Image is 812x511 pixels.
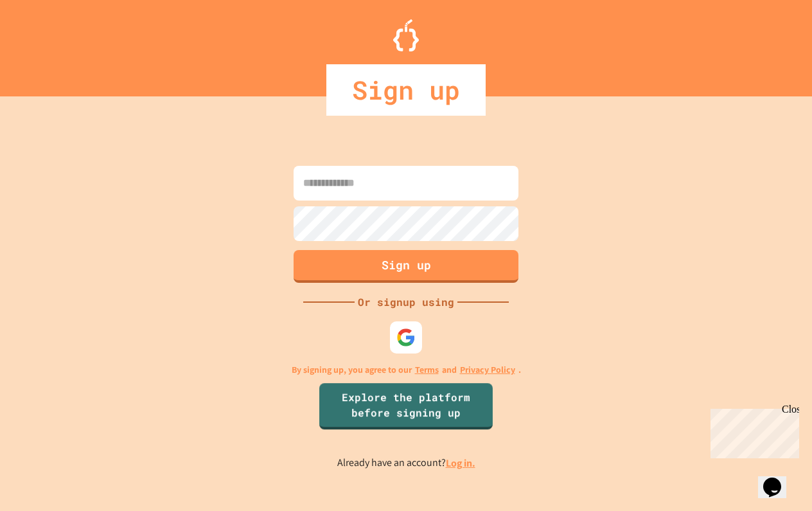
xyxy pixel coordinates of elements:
[705,404,799,458] iframe: chat widget
[396,328,416,347] img: google-icon.svg
[415,363,439,377] a: Terms
[758,460,799,498] iframe: chat widget
[292,363,521,377] p: By signing up, you agree to our and .
[337,455,475,471] p: Already have an account?
[294,250,518,283] button: Sign up
[460,363,515,377] a: Privacy Policy
[5,5,89,82] div: Chat with us now!Close
[319,383,493,429] a: Explore the platform before signing up
[393,19,419,51] img: Logo.svg
[326,64,486,116] div: Sign up
[355,294,457,310] div: Or signup using
[446,456,475,470] a: Log in.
